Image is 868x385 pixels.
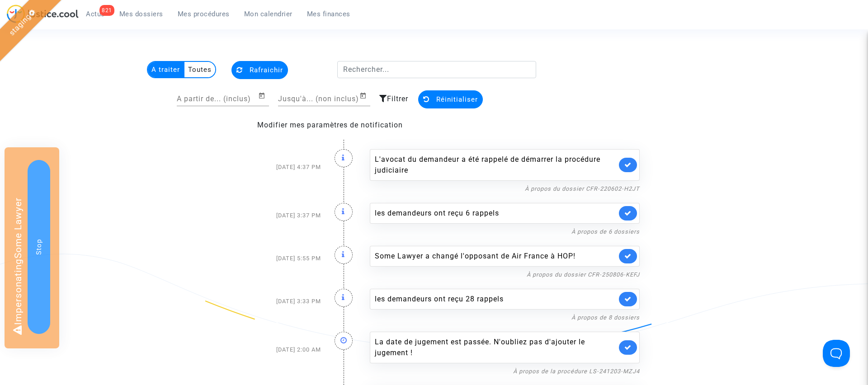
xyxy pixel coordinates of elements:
button: Stop [28,160,50,334]
a: À propos du dossier CFR-250806-KEFJ [527,271,640,278]
span: Actus [86,10,105,18]
multi-toggle-item: Toutes [184,62,215,77]
span: Mes finances [307,10,350,18]
multi-toggle-item: A traiter [148,62,184,77]
div: L'avocat du demandeur a été rappelé de démarrer la procédure judiciaire [375,154,617,176]
a: À propos de la procédure LS-241203-MZJ4 [513,368,640,375]
span: Mes procédures [178,10,230,18]
button: Rafraichir [231,61,288,79]
span: Stop [35,239,43,255]
div: [DATE] 3:37 PM [222,194,328,237]
a: 821Actus [79,7,112,21]
div: [DATE] 5:55 PM [222,237,328,280]
span: Rafraichir [250,66,283,74]
button: Open calendar [258,90,269,101]
span: Mes dossiers [119,10,163,18]
span: Filtrer [387,94,408,103]
div: les demandeurs ont reçu 28 rappels [375,294,617,305]
button: Réinitialiser [418,90,483,108]
a: À propos du dossier CFR-220602-H2JT [525,185,640,192]
div: La date de jugement est passée. N'oubliez pas d'ajouter le jugement ! [375,337,617,358]
a: Mes procédures [170,7,237,21]
button: Open calendar [359,90,370,101]
div: 821 [99,5,114,16]
span: Réinitialiser [436,95,478,103]
a: À propos de 6 dossiers [571,228,640,235]
a: staging [7,12,33,38]
a: Mes finances [300,7,358,21]
iframe: Help Scout Beacon - Open [823,340,850,367]
span: Mon calendrier [244,10,292,18]
a: À propos de 8 dossiers [571,314,640,321]
div: [DATE] 2:00 AM [222,323,328,376]
input: Rechercher... [337,61,537,78]
a: Modifier mes paramètres de notification [257,121,403,129]
img: jc-logo.svg [7,5,79,23]
div: Impersonating [5,147,59,348]
div: [DATE] 3:33 PM [222,280,328,323]
a: Mon calendrier [237,7,300,21]
div: Some Lawyer a changé l'opposant de Air France à HOP! [375,251,617,262]
div: les demandeurs ont reçu 6 rappels [375,208,617,219]
div: [DATE] 4:37 PM [222,140,328,194]
a: Mes dossiers [112,7,170,21]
